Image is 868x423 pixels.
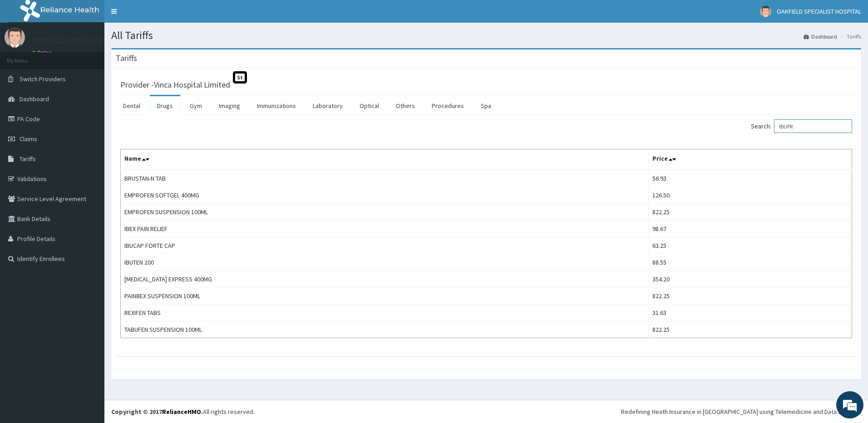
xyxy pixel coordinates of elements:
[648,204,852,221] td: 822.25
[5,248,173,280] textarea: Type your message and hit 'Enter'
[473,96,498,115] a: Spa
[116,96,148,115] a: Dental
[306,96,350,115] a: Laboratory
[777,7,861,15] span: OAKFIELD SPECIALIST HOSPITAL
[120,81,230,89] h3: Provider - Vinca Hospital Limited
[648,288,852,305] td: 822.25
[20,155,36,163] span: Tariffs
[352,96,386,115] a: Optical
[32,49,54,56] a: Online
[648,187,852,204] td: 126.50
[47,51,153,63] div: Chat with us now
[104,400,868,423] footer: All rights reserved.
[121,221,649,237] td: IBEX PAIN RELIEF
[17,45,37,68] img: d_794563401_company_1708531726252_794563401
[751,119,852,133] label: Search:
[760,6,771,17] img: User Image
[648,149,852,170] th: Price
[121,170,649,187] td: BRUSTAN-N TAB
[804,33,837,40] a: Dashboard
[121,305,649,321] td: REXIFEN TABS
[648,221,852,237] td: 98.67
[621,407,861,416] div: Redefining Heath Insurance in [GEOGRAPHIC_DATA] using Telemedicine and Data Science!
[648,170,852,187] td: 56.93
[121,237,649,254] td: IBUCAP FORTE CAP
[121,187,649,204] td: EMPROFEN SOFTGEL 400MG
[121,204,649,221] td: EMPROFEN SUSPENSION 100ML
[32,37,145,45] p: OAKFIELD SPECIALIST HOSPITAL
[774,119,852,133] input: Search:
[424,96,471,115] a: Procedures
[648,305,852,321] td: 31.63
[389,96,422,115] a: Others
[150,96,180,115] a: Drugs
[116,54,137,62] h3: Tariffs
[250,96,303,115] a: Immunizations
[121,149,649,170] th: Name
[233,71,247,84] span: St
[121,321,649,338] td: TABUFEN SUSPENSION 100ML
[5,27,25,48] img: User Image
[182,96,209,115] a: Gym
[121,271,649,288] td: [MEDICAL_DATA] EXPRESS 400MG
[212,96,247,115] a: Imaging
[20,135,37,143] span: Claims
[121,288,649,305] td: PAINBEX SUSPENSION 100ML
[53,114,125,206] span: We're online!
[648,271,852,288] td: 354.20
[111,30,861,41] h1: All Tariffs
[121,254,649,271] td: IBUTEN 200
[20,75,66,83] span: Switch Providers
[648,254,852,271] td: 88.55
[162,408,201,416] a: RelianceHMO
[648,321,852,338] td: 822.25
[149,5,171,26] div: Minimize live chat window
[111,408,203,416] strong: Copyright © 2017 .
[648,237,852,254] td: 63.25
[838,33,861,40] li: Tariffs
[20,95,49,103] span: Dashboard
